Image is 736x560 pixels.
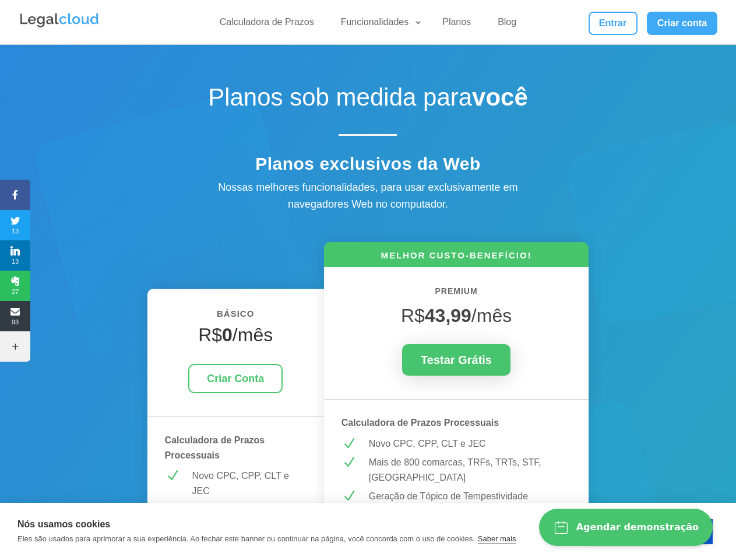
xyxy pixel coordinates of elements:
[188,364,283,394] a: Criar Conta
[491,16,523,33] a: Blog
[164,153,572,180] h4: Planos exclusivos da Web
[222,324,233,345] strong: 0
[192,468,307,498] p: Novo CPC, CPP, CLT e JEC
[369,455,572,485] p: Mais de 800 comarcas, TRFs, TRTs, STF, [GEOGRAPHIC_DATA]
[334,16,423,33] a: Funcionalidades
[425,305,471,326] strong: 43,99
[341,285,572,304] h6: PREMIUM
[165,306,307,327] h6: BÁSICO
[165,435,265,460] strong: Calculadora de Prazos Processuais
[369,489,572,504] p: Geração de Tópico de Tempestividade
[435,16,478,33] a: Planos
[401,305,512,326] span: R$ /mês
[402,344,510,376] a: Testar Grátis
[165,468,179,483] span: N
[17,519,110,529] strong: Nós usamos cookies
[324,249,589,267] h6: MELHOR CUSTO-BENEFÍCIO!
[17,534,475,543] p: Eles são usados para aprimorar a sua experiência. Ao fechar este banner ou continuar na página, v...
[193,179,543,213] div: Nossas melhores funcionalidades, para usar exclusivamente em navegadores Web no computador.
[478,534,516,544] a: Saber mais
[647,12,718,35] a: Criar conta
[164,83,572,118] h1: Planos sob medida para
[589,12,638,35] a: Entrar
[341,418,499,428] strong: Calculadora de Prazos Processuais
[341,436,356,451] span: N
[165,324,307,352] h4: R$ /mês
[19,21,100,31] a: Logo da Legalcloud
[19,12,100,29] img: Legalcloud Logo
[213,16,321,33] a: Calculadora de Prazos
[341,489,356,503] span: N
[341,455,356,470] span: N
[472,83,528,111] strong: você
[369,436,572,452] p: Novo CPC, CPP, CLT e JEC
